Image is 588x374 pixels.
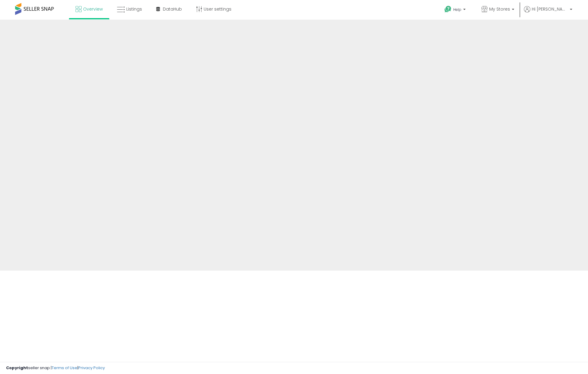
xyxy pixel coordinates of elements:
[163,6,182,12] span: DataHub
[532,6,568,12] span: Hi [PERSON_NAME]
[489,6,510,12] span: My Stores
[126,6,142,12] span: Listings
[440,1,472,20] a: Help
[444,5,452,13] i: Get Help
[524,6,572,20] a: Hi [PERSON_NAME]
[83,6,103,12] span: Overview
[453,7,461,12] span: Help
